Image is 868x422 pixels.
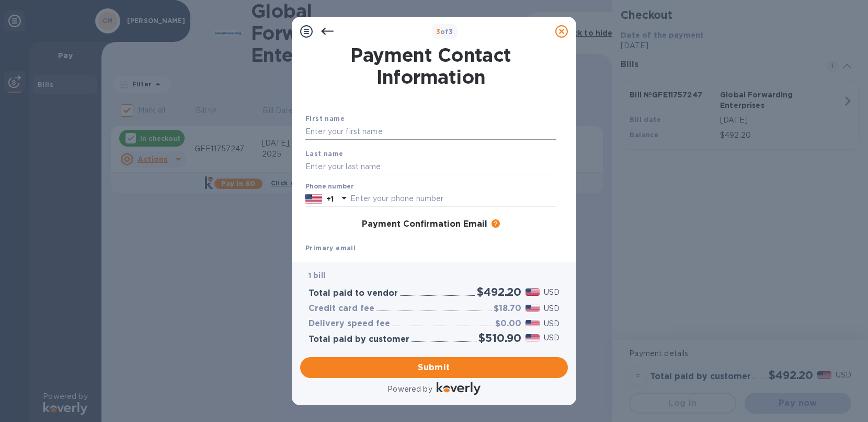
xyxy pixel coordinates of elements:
[326,194,334,204] p: +1
[436,28,453,36] b: of 3
[309,319,390,329] h3: Delivery speed fee
[526,334,540,341] img: USD
[495,319,521,329] h3: $0.00
[305,193,322,205] img: US
[544,303,559,314] p: USD
[305,244,356,252] b: Primary email
[362,219,487,229] h3: Payment Confirmation Email
[350,191,556,207] input: Enter your phone number
[309,271,325,280] b: 1 bill
[309,335,409,345] h3: Total paid by customer
[309,361,559,374] span: Submit
[544,318,559,329] p: USD
[300,357,568,378] button: Submit
[544,332,559,343] p: USD
[477,285,521,298] h2: $492.20
[305,124,556,140] input: Enter your first name
[526,305,540,312] img: USD
[526,288,540,296] img: USD
[305,44,556,88] h1: Payment Contact Information
[436,28,440,36] span: 3
[309,288,398,298] h3: Total paid to vendor
[309,304,374,314] h3: Credit card fee
[305,184,353,190] label: Phone number
[387,384,432,395] p: Powered by
[305,115,345,123] b: First name
[305,150,344,158] b: Last name
[526,320,540,327] img: USD
[478,331,521,345] h2: $510.90
[437,382,481,395] img: Logo
[305,159,556,174] input: Enter your last name
[494,304,521,314] h3: $18.70
[544,287,559,298] p: USD
[305,253,556,269] input: Enter your primary name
